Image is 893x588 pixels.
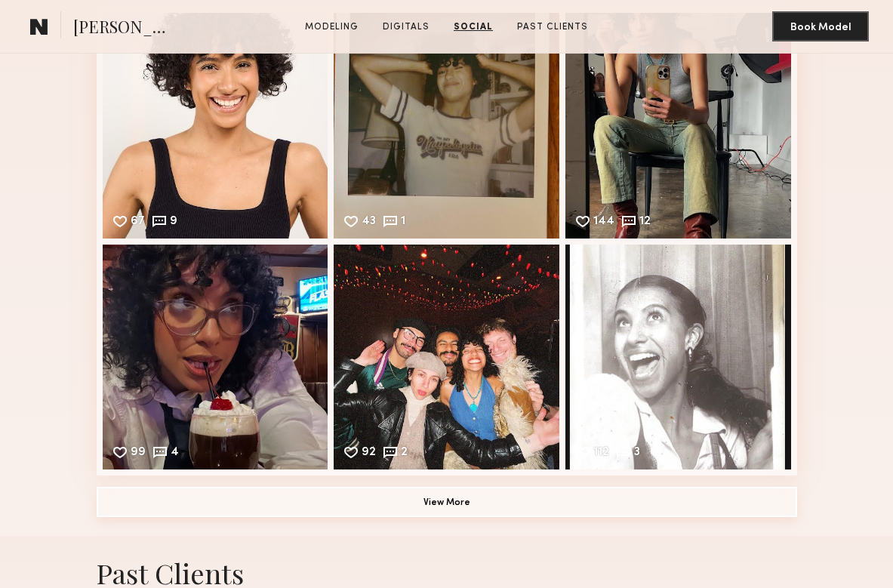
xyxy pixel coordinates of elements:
[362,447,376,460] div: 92
[131,447,146,460] div: 99
[634,447,640,460] div: 3
[593,447,609,460] div: 112
[593,216,614,229] div: 144
[170,216,177,229] div: 9
[73,15,178,42] span: [PERSON_NAME]
[97,487,797,517] button: View More
[171,447,179,460] div: 4
[377,20,436,34] a: Digitals
[448,20,499,34] a: Social
[401,447,408,460] div: 2
[362,216,376,229] div: 43
[401,216,405,229] div: 1
[639,216,651,229] div: 12
[131,216,145,229] div: 67
[772,20,869,32] a: Book Model
[299,20,365,34] a: Modeling
[772,11,869,42] button: Book Model
[511,20,594,34] a: Past Clients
